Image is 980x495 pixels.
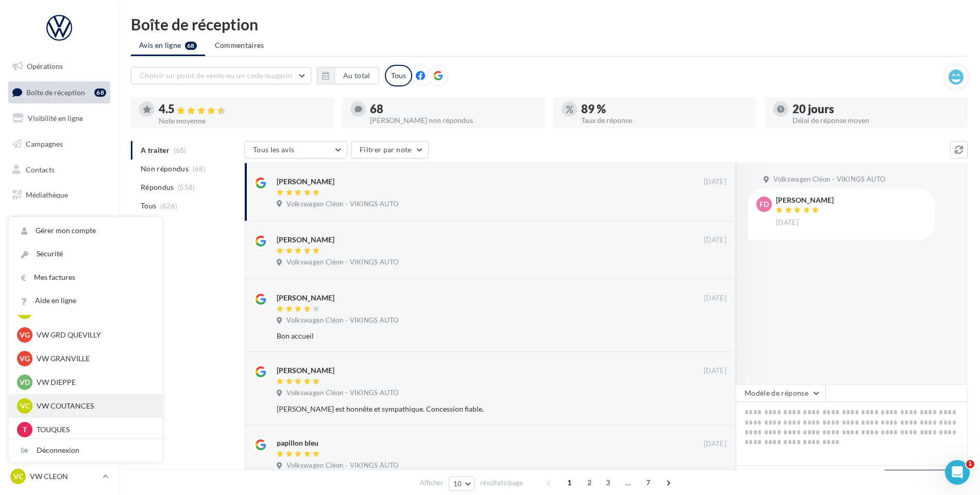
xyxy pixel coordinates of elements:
span: [DATE] [704,178,726,187]
span: Opérations [27,62,63,70]
div: Boîte de réception [131,16,968,32]
span: (68) [193,165,206,173]
span: VG [20,353,30,364]
span: 2 [581,474,598,491]
div: [PERSON_NAME] [277,365,334,376]
div: [PERSON_NAME] est honnête et sympathique. Concession fiable. [277,404,660,414]
button: Au total [334,67,379,84]
span: Médiathèque [26,190,68,199]
button: Filtrer par note [351,141,429,158]
a: Campagnes [6,133,112,155]
span: [DATE] [704,236,726,245]
a: PLV et print personnalisable [6,236,112,266]
div: papillon bleu [277,438,318,448]
p: TOUQUES [37,425,150,435]
div: [PERSON_NAME] [277,176,334,187]
span: Calendrier [26,216,60,225]
p: VW GRANVILLE [37,353,150,364]
span: [DATE] [776,218,799,227]
div: Note moyenne [159,117,326,125]
span: Choisir un point de vente ou un code magasin [140,71,292,80]
span: Commentaires [215,40,264,50]
span: 10 [453,480,462,488]
a: Boîte de réception68 [6,81,112,103]
span: Volkswagen Cléon - VIKINGS AUTO [286,388,398,398]
div: 68 [94,89,106,97]
span: Contacts [26,165,55,173]
div: [PERSON_NAME] non répondus [370,117,537,124]
div: [PERSON_NAME] [277,293,334,303]
div: 89 % [581,103,748,115]
span: Boîte de réception [26,87,85,96]
span: T [23,425,27,435]
a: Visibilité en ligne [6,108,112,129]
span: 1 [561,474,578,491]
p: VW DIEPPE [37,377,150,387]
span: (626) [160,202,178,210]
div: 20 jours [792,103,959,115]
button: Au total [317,67,379,84]
button: Tous les avis [244,141,347,158]
div: Bon accueil [277,331,660,341]
span: Campagnes [26,139,63,148]
span: Volkswagen Cléon - VIKINGS AUTO [286,258,398,267]
span: Non répondus [141,164,189,174]
p: VW CLEON [30,471,98,482]
span: [DATE] [704,439,726,449]
div: Taux de réponse [581,117,748,124]
span: Volkswagen Cléon - VIKINGS AUTO [286,461,398,470]
span: VD [20,377,30,387]
span: [DATE] [704,366,726,376]
a: Contacts [6,159,112,181]
span: 3 [600,474,616,491]
span: 7 [640,474,656,491]
span: [DATE] [704,294,726,303]
span: Visibilité en ligne [28,114,83,122]
a: Campagnes DataOnDemand [6,270,112,300]
a: Médiathèque [6,184,112,206]
span: Tous les avis [253,145,295,154]
span: (558) [178,183,195,191]
span: 1 [966,460,974,468]
span: Tous [141,201,156,211]
span: ... [620,474,636,491]
span: VC [20,401,30,411]
a: Opérations [6,56,112,77]
span: Volkswagen Cléon - VIKINGS AUTO [773,175,885,184]
p: VW GRD QUEVILLY [37,330,150,340]
button: Modèle de réponse [736,384,825,402]
span: Volkswagen Cléon - VIKINGS AUTO [286,200,398,209]
div: Déconnexion [9,439,162,462]
button: 10 [449,476,475,491]
div: Tous [385,65,412,86]
span: Volkswagen Cléon - VIKINGS AUTO [286,316,398,325]
span: Répondus [141,182,174,192]
a: Calendrier [6,210,112,232]
span: Afficher [420,478,443,488]
button: Choisir un point de vente ou un code magasin [131,67,311,84]
div: [PERSON_NAME] [277,235,334,245]
a: Gérer mon compte [9,219,162,242]
div: 4.5 [159,103,326,115]
p: VW COUTANCES [37,401,150,411]
a: Sécurité [9,242,162,266]
a: Mes factures [9,266,162,289]
span: VC [13,471,23,482]
div: [PERSON_NAME] [776,197,834,204]
div: Délai de réponse moyen [792,117,959,124]
span: VG [20,330,30,340]
span: résultats/page [480,478,523,488]
span: Fd [759,199,769,209]
iframe: Intercom live chat [945,460,970,485]
a: VC VW CLEON [8,467,110,486]
div: 68 [370,103,537,115]
a: Aide en ligne [9,289,162,312]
